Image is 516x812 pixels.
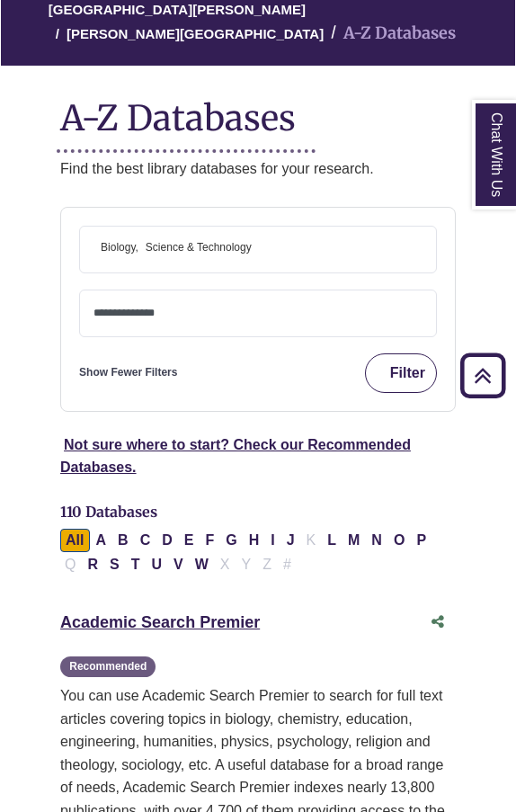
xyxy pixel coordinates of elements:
[91,529,112,552] button: Filter Results A
[179,529,200,552] button: Filter Results E
[365,353,437,393] button: Filter
[322,529,342,552] button: Filter Results L
[67,23,324,41] a: [PERSON_NAME][GEOGRAPHIC_DATA]
[138,239,252,256] li: Science & Technology
[281,529,300,552] button: Filter Results J
[104,553,125,576] button: Filter Results S
[156,529,178,552] button: Filter Results D
[244,529,265,552] button: Filter Results H
[60,84,456,138] h1: A-Z Databases
[93,239,138,256] li: Biology
[168,553,189,576] button: Filter Results V
[93,308,423,322] textarea: Search
[190,553,214,576] button: Filter Results W
[60,531,433,571] div: Alpha-list to filter by first letter of database name
[366,529,387,552] button: Filter Results N
[343,529,365,552] button: Filter Results M
[60,656,156,677] span: Recommended
[200,529,219,552] button: Filter Results F
[83,553,104,576] button: Filter Results R
[146,239,252,256] span: Science & Technology
[255,244,263,258] textarea: Search
[420,605,456,639] button: Share this database
[324,21,456,47] li: A-Z Databases
[411,529,431,552] button: Filter Results P
[454,363,512,388] a: Back to Top
[79,364,177,381] a: Show Fewer Filters
[265,529,280,552] button: Filter Results I
[101,239,138,256] span: Biology
[60,157,456,181] p: Find the best library databases for your research.
[220,529,242,552] button: Filter Results G
[60,437,411,476] a: Not sure where to start? Check our Recommended Databases.
[60,503,157,521] span: 110 Databases
[60,613,260,631] a: Academic Search Premier
[60,529,89,552] button: All
[126,553,146,576] button: Filter Results T
[135,529,156,552] button: Filter Results C
[112,529,134,552] button: Filter Results B
[147,553,168,576] button: Filter Results U
[388,529,410,552] button: Filter Results O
